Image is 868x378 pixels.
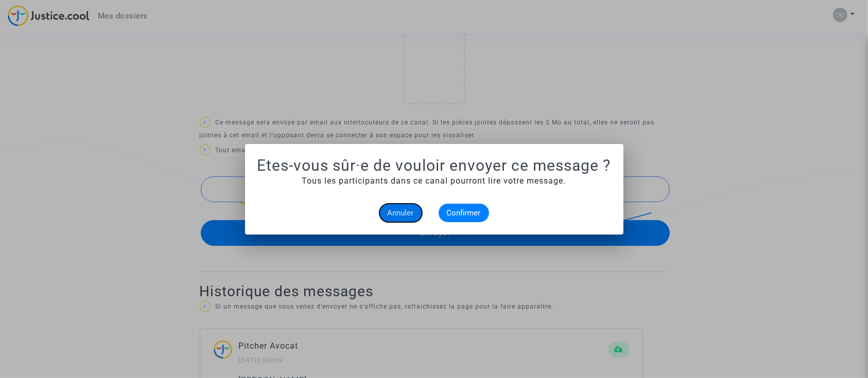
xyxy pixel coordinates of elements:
[439,204,489,222] button: Confirmer
[302,176,566,186] span: Tous les participants dans ce canal pourront lire votre message.
[447,208,481,218] span: Confirmer
[379,204,422,222] button: Annuler
[388,208,414,218] span: Annuler
[257,156,611,175] h1: Etes-vous sûr·e de vouloir envoyer ce message ?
